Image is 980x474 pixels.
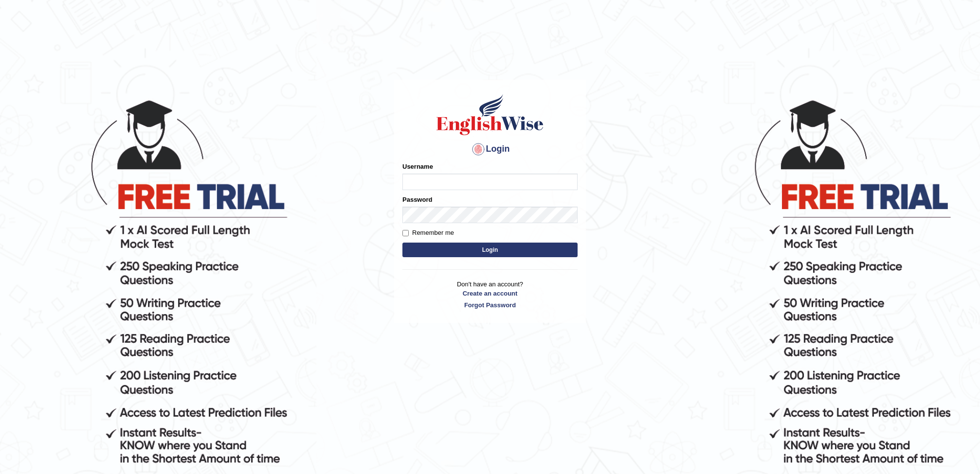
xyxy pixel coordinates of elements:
[402,230,409,236] input: Remember me
[402,300,578,310] a: Forgot Password
[435,93,545,137] img: Logo of English Wise sign in for intelligent practice with AI
[402,289,578,298] a: Create an account
[402,243,578,257] button: Login
[402,162,433,171] label: Username
[402,195,432,204] label: Password
[402,280,578,310] p: Don't have an account?
[402,141,578,157] h4: Login
[402,228,454,238] label: Remember me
